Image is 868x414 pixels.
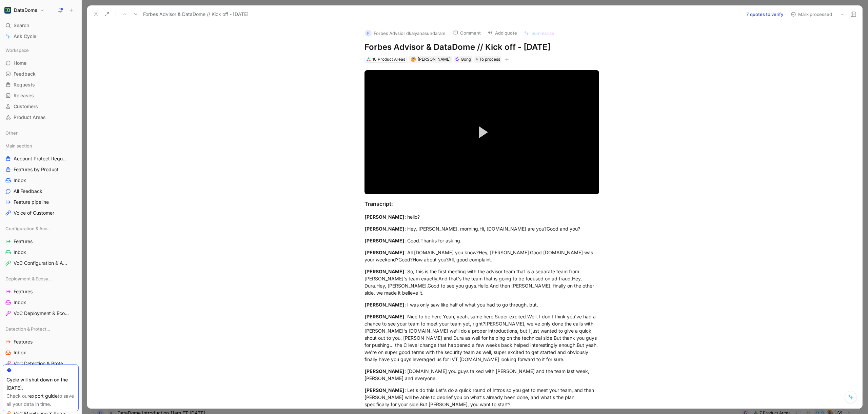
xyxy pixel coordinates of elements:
div: : hello? [364,213,599,220]
div: Workspace [3,45,79,55]
div: Configuration & AccessFeaturesInboxVoC Configuration & Access [3,223,79,268]
img: avatar [411,57,415,61]
span: Ask Cycle [14,32,36,40]
span: Features [14,288,33,295]
mark: [PERSON_NAME] [364,269,405,274]
a: Inbox [3,247,79,257]
div: Gong [461,56,471,63]
span: Customers [14,103,38,110]
button: FForbes Advsior dkalyanasundaram [362,28,448,38]
span: Requests [14,81,35,88]
div: Main section [3,141,79,151]
div: 10 Product Areas [372,56,405,63]
button: Play Video [467,117,497,147]
span: Voice of Customer [14,210,54,216]
div: Search [3,20,79,31]
a: Customers [3,101,79,112]
h1: Forbes Advisor & DataDome // Kick off - [DATE] [364,42,599,53]
a: Account Protect Requests [3,154,79,164]
div: Detection & ProtectionFeaturesInboxVoC Detection & Protection [3,324,79,369]
a: Features by Product [3,164,79,175]
span: Feedback [14,71,36,77]
span: Features [14,338,33,345]
span: Account Protect Requests [14,155,70,162]
button: Summarize [521,28,557,38]
mark: [PERSON_NAME] [364,226,405,232]
span: VoC Configuration & Access [14,260,70,267]
a: export guide [29,393,58,399]
mark: [PERSON_NAME] [364,387,405,393]
div: Other [3,128,79,138]
span: Other [5,130,18,136]
mark: [PERSON_NAME] [364,214,405,220]
mark: [PERSON_NAME] [364,314,405,319]
div: : Hey, [PERSON_NAME], morning.Hi, [DOMAIN_NAME] are you?Good and you? [364,225,599,232]
span: Inbox [14,177,26,184]
img: DataDome [4,7,11,14]
div: Other [3,128,79,140]
a: Inbox [3,348,79,358]
a: Ask Cycle [3,31,79,41]
span: Summarize [531,30,554,36]
div: : Let's do this.Let's do a quick round of intros so you get to meet your team, and then [PERSON_N... [364,387,599,408]
span: Deployment & Ecosystem [5,275,52,282]
a: VoC Deployment & Ecosystem [3,308,79,318]
span: Forbes Advisor & DataDome // Kick off - [DATE] [143,10,249,18]
span: Product Areas [14,114,46,121]
a: Home [3,58,79,68]
div: : I was only saw like half of what you had to go through, but. [364,301,599,308]
a: Inbox [3,297,79,308]
a: Requests [3,80,79,90]
a: Features [3,236,79,247]
span: Features [14,238,33,245]
span: VoC Deployment & Ecosystem [14,310,70,317]
mark: [PERSON_NAME] [364,238,405,243]
h1: DataDome [14,7,37,13]
a: Features [3,287,79,297]
div: : [DOMAIN_NAME] you guys talked with [PERSON_NAME] and the team last week, [PERSON_NAME] and ever... [364,368,599,382]
button: Mark processed [788,9,835,19]
span: [PERSON_NAME] [418,57,451,62]
span: Home [14,60,26,66]
a: Voice of Customer [3,208,79,218]
span: All Feedback [14,188,42,195]
span: Configuration & Access [5,225,51,232]
span: Search [14,21,29,29]
a: Product Areas [3,112,79,122]
span: Detection & Protection [5,326,51,332]
a: Feedback [3,69,79,79]
div: : So, this is the first meeting with the advisor team that is a separate team from [PERSON_NAME]'... [364,268,599,296]
span: Workspace [5,47,29,54]
button: Comment [450,28,484,38]
a: All Feedback [3,186,79,196]
a: VoC Detection & Protection [3,358,79,369]
div: Check our to save all your data in time. [6,392,75,408]
a: Features [3,337,79,347]
a: Inbox [3,175,79,185]
div: Transcript: [364,200,599,208]
a: Feature pipeline [3,197,79,207]
div: Detection & Protection [3,324,79,334]
span: VoC Detection & Protection [14,360,70,367]
div: F [365,30,372,37]
span: To process [479,56,500,63]
div: Deployment & Ecosystem [3,274,79,284]
button: DataDomeDataDome [3,5,46,15]
div: : All [DOMAIN_NAME] you know?Hey, [PERSON_NAME].Good [DOMAIN_NAME] was your weekend?Good?How abou... [364,249,599,263]
span: Releases [14,92,34,99]
div: Cycle will shut down on the [DATE]. [6,376,75,392]
div: Configuration & Access [3,223,79,234]
span: Inbox [14,249,26,256]
button: Add quote [485,28,520,38]
div: Video Player [364,70,599,194]
span: Features by Product [14,166,59,173]
div: Main sectionAccount Protect RequestsFeatures by ProductInboxAll FeedbackFeature pipelineVoice of ... [3,141,79,218]
div: : Nice to be here.Yeah, yeah, same here.Super excited.Well, I don't think you've had a chance to ... [364,313,599,363]
a: Releases [3,91,79,101]
mark: [PERSON_NAME] [364,250,405,255]
button: 7 quotes to verify [743,9,786,19]
mark: [PERSON_NAME] [364,302,405,308]
mark: [PERSON_NAME] [364,368,405,374]
span: Main section [5,142,32,149]
div: : Good.Thanks for asking. [364,237,599,244]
